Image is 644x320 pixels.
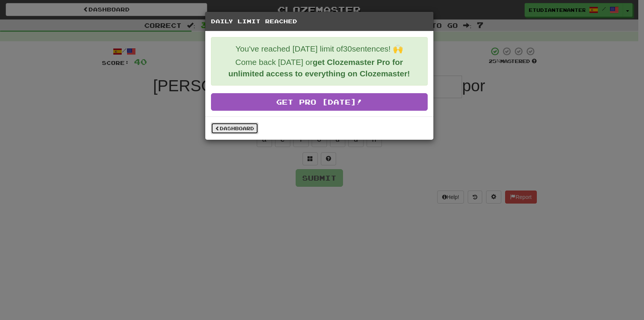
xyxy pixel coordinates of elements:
[211,18,428,25] h5: Daily Limit Reached
[211,93,428,111] a: Get Pro [DATE]!
[228,58,410,78] strong: get Clozemaster Pro for unlimited access to everything on Clozemaster!
[217,57,422,79] p: Come back [DATE] or
[217,43,422,55] p: You've reached [DATE] limit of 30 sentences! 🙌
[211,123,258,134] a: Dashboard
